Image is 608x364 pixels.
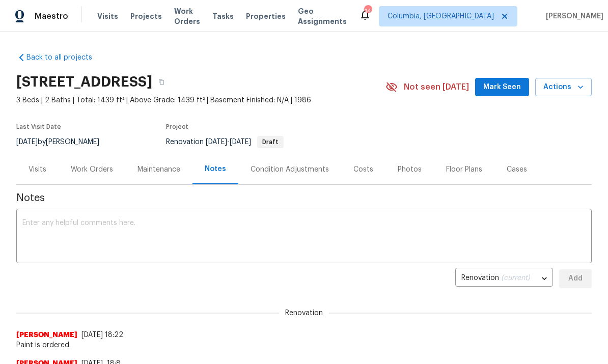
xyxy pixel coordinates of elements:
[71,164,113,175] div: Work Orders
[251,164,329,175] div: Condition Adjustments
[166,138,284,146] span: Renovation
[16,136,112,148] div: by [PERSON_NAME]
[507,164,527,175] div: Cases
[446,164,482,175] div: Floor Plans
[475,78,529,97] button: Mark Seen
[16,124,61,130] span: Last Visit Date
[16,340,592,350] span: Paint is ordered.
[279,308,329,318] span: Renovation
[16,77,152,87] h2: [STREET_ADDRESS]
[483,81,521,94] span: Mark Seen
[543,81,584,94] span: Actions
[535,78,592,97] button: Actions
[501,274,530,282] span: (current)
[97,11,118,21] span: Visits
[137,164,180,175] div: Maintenance
[212,13,234,20] span: Tasks
[455,266,553,291] div: Renovation (current)
[404,82,469,92] span: Not seen [DATE]
[388,11,494,21] span: Columbia, [GEOGRAPHIC_DATA]
[298,6,347,26] span: Geo Assignments
[205,164,226,174] div: Notes
[35,11,68,21] span: Maestro
[16,330,77,340] span: [PERSON_NAME]
[353,164,373,175] div: Costs
[152,73,171,91] button: Copy Address
[81,331,123,339] span: [DATE] 18:22
[258,139,283,145] span: Draft
[16,138,38,146] span: [DATE]
[206,138,251,146] span: -
[398,164,422,175] div: Photos
[364,6,371,16] div: 14
[16,193,592,203] span: Notes
[16,95,385,105] span: 3 Beds | 2 Baths | Total: 1439 ft² | Above Grade: 1439 ft² | Basement Finished: N/A | 1986
[246,11,286,21] span: Properties
[16,52,114,63] a: Back to all projects
[29,164,46,175] div: Visits
[130,11,162,21] span: Projects
[542,11,603,21] span: [PERSON_NAME]
[230,138,251,146] span: [DATE]
[206,138,227,146] span: [DATE]
[166,124,188,130] span: Project
[174,6,200,26] span: Work Orders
